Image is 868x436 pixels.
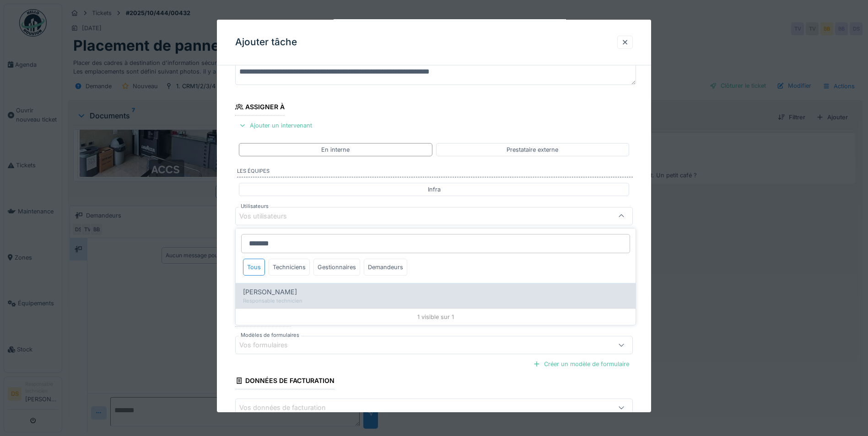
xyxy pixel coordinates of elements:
div: Gestionnaires [313,259,360,276]
div: Techniciens [269,259,310,276]
label: Les équipes [237,167,633,177]
div: Vos données de facturation [239,403,339,413]
label: Modèles de formulaires [239,331,301,339]
div: Données de facturation [235,374,334,389]
div: Ajouter un intervenant [235,119,316,132]
div: Demandeurs [364,259,407,276]
div: Responsable technicien [243,297,628,305]
div: Infra [428,185,441,194]
div: Tous [243,259,265,276]
div: Créer un modèle de formulaire [529,358,633,370]
div: 1 visible sur 1 [236,308,636,325]
div: Prestataire externe [507,145,558,154]
div: Assigner à [235,100,285,116]
div: Vos formulaires [239,340,301,350]
label: Utilisateurs [239,202,270,210]
h3: Ajouter tâche [235,37,297,48]
span: [PERSON_NAME] [243,287,297,297]
div: Vos utilisateurs [239,211,300,221]
div: En interne [321,145,350,154]
div: Formulaires [235,311,291,327]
